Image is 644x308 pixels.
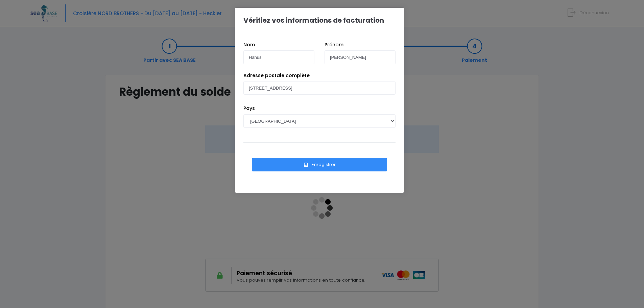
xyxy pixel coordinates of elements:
[243,16,384,24] h1: Vérifiez vos informations de facturation
[243,72,310,79] label: Adresse postale complète
[252,158,387,171] button: Enregistrer
[243,105,255,112] label: Pays
[325,41,343,48] label: Prénom
[243,41,255,48] label: Nom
